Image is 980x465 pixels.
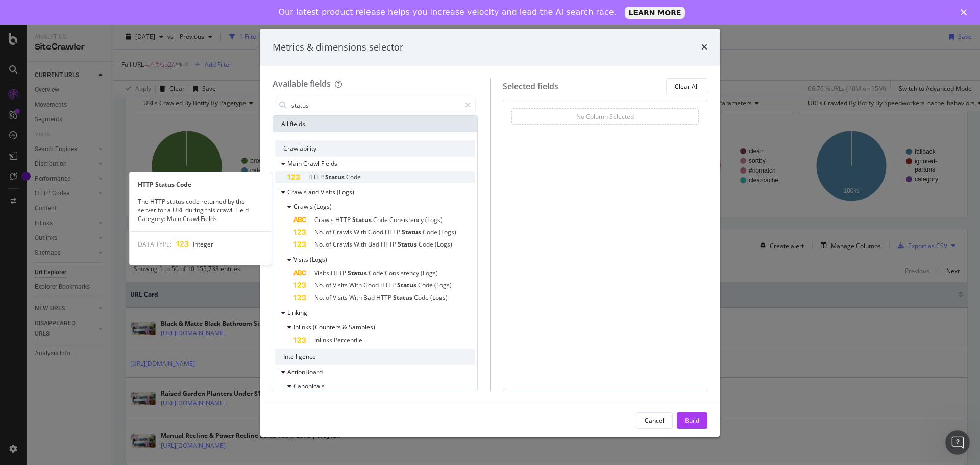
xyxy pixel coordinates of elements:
span: Crawls [287,188,308,197]
span: Crawls [314,215,335,224]
span: HTTP [380,281,397,289]
span: Good [363,281,380,289]
div: Close [961,9,971,15]
div: No Column Selected [576,112,634,121]
span: No. [314,293,326,302]
span: Canonicals [293,382,325,390]
span: (Counters [313,323,342,331]
div: Clear All [675,82,699,91]
span: (Logs) [310,255,327,264]
button: Build [677,412,707,429]
span: (Logs) [430,293,448,302]
div: Crawlability [275,140,475,157]
span: (Logs) [425,215,443,224]
span: Code [423,228,439,236]
span: With [349,281,363,289]
span: Fields [321,159,337,168]
span: HTTP [335,215,352,224]
span: Percentile [334,336,362,345]
span: Bad [368,240,381,249]
span: Crawls [293,202,314,211]
span: Code [346,173,361,181]
a: LEARN MORE [625,7,685,19]
div: times [701,41,707,54]
span: (Logs) [314,202,332,211]
span: No. [314,228,326,236]
span: With [349,293,363,302]
div: All fields [273,116,477,132]
span: Visits [333,281,349,289]
span: ActionBoard [287,368,323,376]
span: Code [419,240,435,249]
span: (Logs) [434,281,452,289]
span: (Logs) [435,240,452,249]
span: Inlinks [293,323,313,331]
span: Status [352,215,373,224]
div: The HTTP status code returned by the server for a URL during this crawl. Field Category: Main Cra... [130,197,272,223]
span: Consistency [385,268,421,277]
span: With [354,228,368,236]
span: of [326,228,333,236]
span: Crawl [303,159,321,168]
span: Status [402,228,423,236]
span: No. [314,281,326,289]
span: Status [325,173,346,181]
div: Intelligence [275,349,475,365]
input: Search by field name [290,97,460,113]
span: (Logs) [439,228,456,236]
span: Status [398,240,419,249]
div: Available fields [273,78,331,89]
span: Crawls [333,240,354,249]
button: Clear All [666,78,707,94]
div: Metrics & dimensions selector [273,41,403,54]
button: Cancel [636,412,673,429]
span: Status [397,281,418,289]
span: HTTP [385,228,402,236]
span: HTTP [331,268,348,277]
span: Visits [321,188,337,197]
span: With [354,240,368,249]
span: Samples) [349,323,375,331]
span: No. [314,240,326,249]
span: Crawls [333,228,354,236]
div: modal [260,29,720,437]
span: Code [373,215,389,224]
span: Consistency [389,215,425,224]
span: Bad [363,293,376,302]
div: HTTP Status Code [130,180,272,189]
span: (Logs) [337,188,354,197]
span: Code [369,268,385,277]
span: Inlinks [314,336,334,345]
span: Main [287,159,303,168]
span: Visits [293,255,310,264]
span: of [326,240,333,249]
span: Code [418,281,434,289]
span: Good [368,228,385,236]
span: (Logs) [421,268,438,277]
span: HTTP [308,173,325,181]
span: Linking [287,308,307,317]
span: HTTP [376,293,393,302]
span: & [342,323,349,331]
span: Visits [314,268,331,277]
span: Status [348,268,369,277]
span: Visits [333,293,349,302]
span: and [308,188,321,197]
span: of [326,281,333,289]
div: Build [685,416,699,425]
span: of [326,293,333,302]
iframe: Intercom live chat [945,430,970,455]
div: Our latest product release helps you increase velocity and lead the AI search race. [279,7,617,17]
span: Code [414,293,430,302]
span: HTTP [381,240,398,249]
span: Status [393,293,414,302]
div: Selected fields [503,81,558,92]
div: Cancel [645,416,664,425]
